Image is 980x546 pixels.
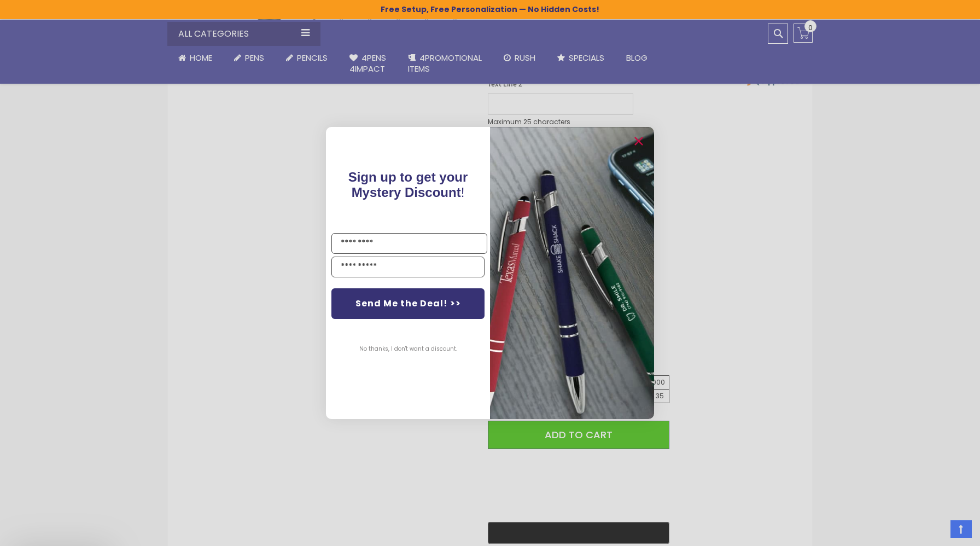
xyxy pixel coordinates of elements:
[354,335,463,363] button: No thanks, I don't want a discount.
[630,132,647,150] button: Close dialog
[348,170,468,200] span: !
[331,288,485,319] button: Send Me the Deal! >>
[348,170,468,200] span: Sign up to get your Mystery Discount
[490,127,654,419] img: pop-up-image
